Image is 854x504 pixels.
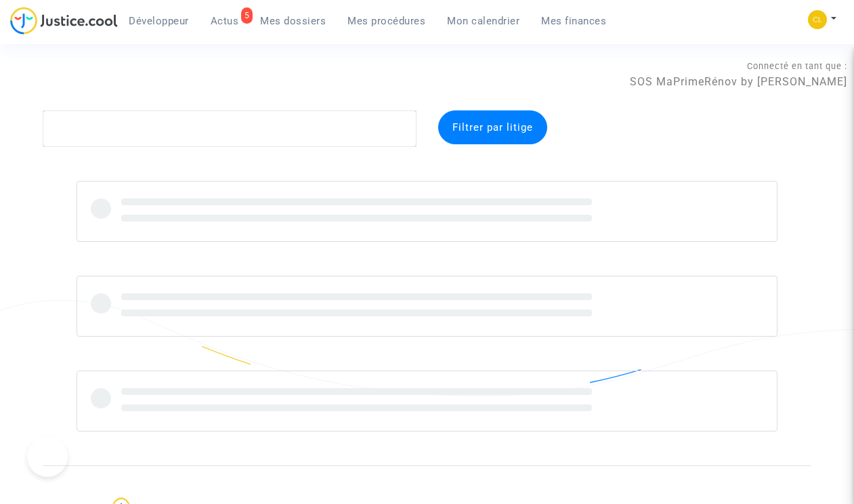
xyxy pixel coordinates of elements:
img: f0b917ab549025eb3af43f3c4438ad5d [808,10,827,29]
iframe: Help Scout Beacon - Open [27,436,68,477]
span: Mes procédures [347,15,425,27]
a: Mon calendrier [436,11,530,31]
span: Filtrer par litige [452,121,533,133]
span: Mon calendrier [447,15,519,27]
a: 5Actus [200,11,250,31]
span: Mes dossiers [260,15,326,27]
span: Mes finances [541,15,606,27]
div: 5 [241,7,253,24]
span: Développeur [129,15,189,27]
a: Mes dossiers [249,11,337,31]
a: Mes finances [530,11,617,31]
span: Actus [211,15,239,27]
a: Développeur [118,11,200,31]
img: jc-logo.svg [10,7,118,35]
span: Connecté en tant que : [747,61,847,71]
a: Mes procédures [337,11,436,31]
